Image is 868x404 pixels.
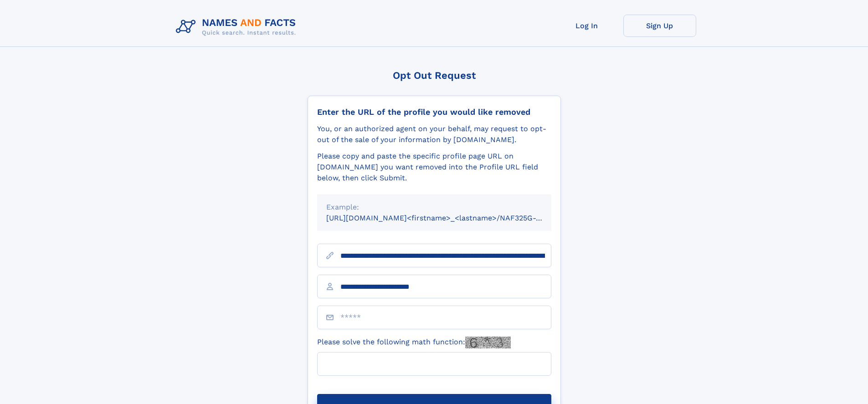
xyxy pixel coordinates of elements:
[317,123,551,145] div: You, or an authorized agent on your behalf, may request to opt-out of the sale of your informatio...
[623,15,696,37] a: Sign Up
[172,15,303,39] img: Logo Names and Facts
[317,107,551,117] div: Enter the URL of the profile you would like removed
[317,337,511,348] label: Please solve the following math function:
[317,151,551,184] div: Please copy and paste the specific profile page URL on [DOMAIN_NAME] you want removed into the Pr...
[326,202,542,213] div: Example:
[308,70,561,81] div: Opt Out Request
[550,15,623,37] a: Log In
[326,214,569,222] small: [URL][DOMAIN_NAME]<firstname>_<lastname>/NAF325G-xxxxxxxx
